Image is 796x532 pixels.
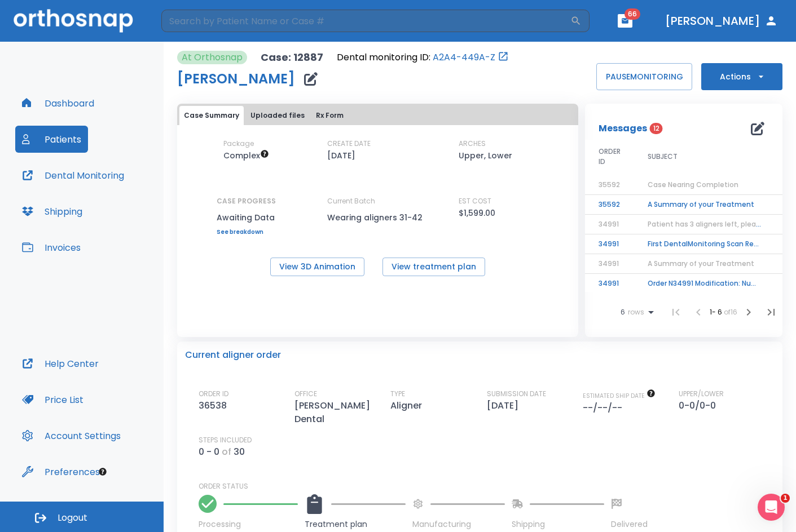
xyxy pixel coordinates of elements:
button: Actions [701,63,782,90]
button: Dashboard [15,90,101,117]
p: Aligner [390,399,426,413]
button: Invoices [15,234,87,261]
p: Current aligner order [185,348,281,362]
span: 66 [625,8,640,20]
span: 1 - 6 [710,307,724,317]
span: 34991 [599,219,619,229]
p: STEPS INCLUDED [199,435,252,445]
td: A Summary of your Treatment [634,195,775,215]
p: of [222,445,231,459]
p: OFFICE [294,389,317,399]
span: ORDER ID [599,147,621,167]
button: Help Center [15,350,105,377]
p: CASE PROGRESS [217,196,276,206]
button: Account Settings [15,422,127,449]
span: 12 [650,123,663,134]
span: 35592 [599,180,620,189]
p: --/--/-- [583,401,627,415]
p: Shipping [512,518,604,530]
p: Delivered [611,518,648,530]
span: 6 [621,308,625,316]
a: See breakdown [217,229,276,236]
p: 0-0/0-0 [679,399,720,413]
p: At Orthosnap [182,51,243,64]
span: The date will be available after approving treatment plan [583,392,656,400]
p: Processing [199,518,298,530]
button: [PERSON_NAME] [661,11,782,31]
td: 34991 [585,274,634,294]
button: Uploaded files [246,106,309,125]
div: Tooltip anchor [98,467,108,477]
span: 1 [781,494,790,503]
button: Case Summary [179,106,244,125]
p: CREATE DATE [327,139,371,149]
input: Search by Patient Name or Case # [161,10,570,32]
p: EST COST [459,196,491,206]
button: Dental Monitoring [15,162,131,189]
a: A2A4-449A-Z [433,51,495,64]
button: Rx Form [311,106,348,125]
p: Wearing aligners 31-42 [327,211,429,224]
h1: [PERSON_NAME] [177,72,295,86]
p: $1,599.00 [459,206,495,220]
p: Current Batch [327,196,429,206]
span: 34991 [599,259,619,268]
p: ARCHES [459,139,486,149]
span: A Summary of your Treatment [648,259,754,268]
p: SUBMISSION DATE [487,389,546,399]
td: First DentalMonitoring Scan Review! [634,234,775,254]
td: Order N34991 Modification: Number of requested steps! [634,274,775,294]
p: 36538 [199,399,231,413]
div: tabs [179,106,576,125]
p: Dental monitoring ID: [337,51,430,64]
td: 35592 [585,195,634,215]
p: [DATE] [327,149,355,162]
p: ORDER STATUS [199,481,775,491]
button: View 3D Animation [270,258,364,276]
p: ORDER ID [199,389,228,399]
button: Shipping [15,198,89,225]
p: TYPE [390,389,405,399]
p: Messages [599,122,647,135]
button: Preferences [15,458,107,485]
button: Price List [15,386,90,413]
p: 0 - 0 [199,445,219,459]
button: View treatment plan [382,258,485,276]
span: Logout [58,512,87,524]
span: of 16 [724,307,737,317]
button: PAUSEMONITORING [596,63,692,90]
td: 34991 [585,234,634,254]
span: Up to 50 Steps (100 aligners) [223,150,269,161]
p: Awaiting Data [217,211,276,224]
p: Manufacturing [412,518,505,530]
iframe: Intercom live chat [758,494,785,521]
p: [DATE] [487,399,523,413]
div: Open patient in dental monitoring portal [337,51,509,64]
span: rows [625,308,644,316]
span: Case Nearing Completion [648,180,738,189]
p: [PERSON_NAME] Dental [294,399,390,426]
p: Package [223,139,254,149]
p: Case: 12887 [261,51,323,64]
p: UPPER/LOWER [679,389,724,399]
img: Orthosnap [14,9,133,32]
p: Upper, Lower [459,149,512,162]
p: Treatment plan [305,518,406,530]
button: Patients [15,126,88,153]
span: SUBJECT [648,152,678,162]
p: 30 [234,445,245,459]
